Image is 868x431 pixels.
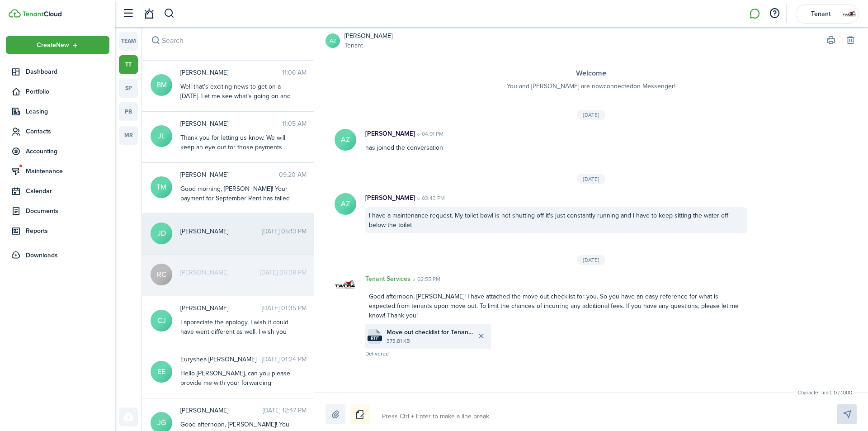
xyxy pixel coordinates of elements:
[26,87,109,96] span: Portfolio
[142,27,314,54] input: search
[260,268,307,277] time: [DATE] 05:08 PM
[140,2,157,25] a: Notifications
[151,310,172,332] avatar-text: CJ
[577,110,605,120] div: [DATE]
[180,184,293,298] div: Good morning, [PERSON_NAME]! Your payment for September Rent has failed to go through and a $25 N...
[577,174,605,184] div: [DATE]
[180,170,279,180] span: Tonisha Myles
[473,328,489,344] button: Delete file
[262,227,307,236] time: [DATE] 05:13 PM
[151,264,172,285] avatar-text: RC
[180,406,263,415] span: Julio Guerrero
[262,303,307,313] time: [DATE] 01:35 PM
[365,193,415,203] p: [PERSON_NAME]
[180,268,260,277] span: Rosalba Ceniceros
[119,32,138,51] a: team
[365,274,410,284] p: Tenant Services
[26,67,109,76] span: Dashboard
[151,74,172,96] avatar-text: BM
[262,355,307,364] time: [DATE] 01:24 PM
[149,34,162,47] button: Search
[263,406,307,415] time: [DATE] 12:47 PM
[415,194,445,202] time: 03:43 PM
[180,369,293,407] div: Hello [PERSON_NAME], can you please provide me with your forwarding address so I can mail you the...
[180,133,293,190] div: Thank you for letting us know. We will keep an eye out for those payments and let you know when t...
[9,9,21,18] img: TenantCloud
[332,81,850,91] p: You and [PERSON_NAME] are now connected on Messenger!
[26,107,109,116] span: Leasing
[180,317,293,346] div: I appreciate the apology, I wish it could have went different as well. I wish you nothing the bes...
[325,33,340,48] a: AZ
[119,5,137,22] button: Open sidebar
[795,388,854,397] small: Character limit: 0 / 1000
[332,68,850,79] h3: Welcome
[767,6,782,21] button: Open resource center
[180,82,293,110] div: Well that’s exciting news to get on a [DATE]. Let me see what’s going on and I’ll get back to you...
[344,31,392,41] a: [PERSON_NAME]
[26,147,109,156] span: Accounting
[26,251,58,260] span: Downloads
[26,206,109,216] span: Documents
[119,126,138,145] a: mr
[365,288,747,324] div: Good afternoon, [PERSON_NAME]! I have attached the move out checklist for you. So you have an eas...
[842,7,857,21] img: Tenant
[365,350,389,358] span: Delivered
[6,36,109,54] button: Open menu
[356,129,756,152] div: has joined the conversation
[180,68,282,77] span: Beau Morris
[368,329,382,344] file-icon: File
[335,274,356,296] img: Tenant Services
[151,223,172,244] avatar-text: JD
[6,63,109,81] a: Dashboard
[387,337,473,345] file-size: 373.81 KB
[577,255,605,265] div: [DATE]
[26,186,109,196] span: Calendar
[365,207,747,233] div: I have a maintenance request. My toilet bowl is not shutting off it's just constantly running and...
[180,227,262,236] span: Javier Duenas
[825,34,837,47] button: Print
[26,166,109,176] span: Maintenance
[335,193,356,215] avatar-text: AZ
[151,361,172,383] avatar-text: EE
[180,119,282,128] span: James Lillard
[335,129,356,151] avatar-text: AZ
[6,222,109,240] a: Reports
[22,11,61,17] img: TenantCloud
[180,355,262,364] span: Euryshea Ewing
[365,129,415,138] p: [PERSON_NAME]
[410,275,440,283] time: 02:55 PM
[350,404,370,424] button: Notice
[151,176,172,198] avatar-text: TM
[119,79,138,98] a: sp
[844,34,857,47] button: Delete
[279,170,307,180] time: 09:20 AM
[282,68,307,77] time: 11:06 AM
[151,125,172,147] avatar-text: JL
[344,41,392,50] a: Tenant
[119,102,138,121] a: pb
[368,336,382,341] file-extension: rtf
[415,130,443,138] time: 04:01 PM
[802,11,839,17] span: Tenant
[26,127,109,136] span: Contacts
[37,42,69,48] span: Create New
[387,327,473,337] span: Move out checklist for Tenants MMI2709.rtf
[282,119,307,128] time: 11:05 AM
[119,55,138,74] a: tt
[180,303,262,313] span: Chris Johnson
[26,226,109,236] span: Reports
[164,6,175,21] button: Search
